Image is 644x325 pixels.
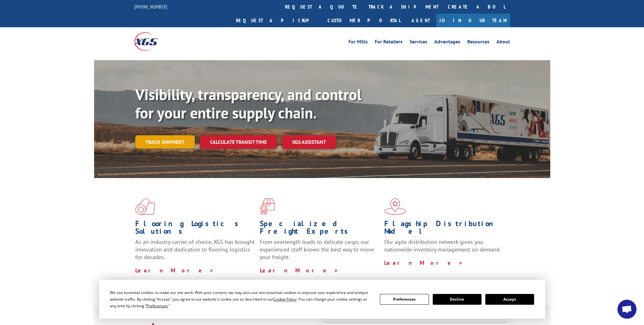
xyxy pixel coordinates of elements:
[260,238,379,266] p: From overlength loads to delicate cargo, our experienced staff knows the best way to move your fr...
[273,296,296,302] span: Cookie Policy
[135,198,155,215] img: xgs-icon-total-supply-chain-intelligence-red
[384,238,501,253] span: Our agile distribution network gives you nationwide inventory management on demand.
[467,39,489,46] a: Resources
[496,39,510,46] a: About
[135,135,195,149] a: Track shipment
[485,294,534,305] button: Accept
[260,220,379,238] h1: Specialized Freight Experts
[231,14,323,27] a: Request a pickup
[134,3,167,10] a: [PHONE_NUMBER]
[434,39,460,46] a: Advantages
[323,14,405,27] a: Customer Portal
[384,259,463,266] a: Learn More >
[617,300,636,319] div: Open chat
[135,85,361,123] b: Visibility, transparency, and control for your entire supply chain.
[146,303,168,309] span: Preferences
[282,135,336,149] a: XGS ASSISTANT
[380,294,429,305] button: Preferences
[200,135,277,149] a: Calculate transit time
[135,220,255,238] h1: Flooring Logistics Solutions
[110,289,372,309] div: We use essential cookies to make our site work. With your consent, we may also use non-essential ...
[135,238,255,261] span: As an industry carrier of choice, XGS has brought innovation and dedication to flooring logistics...
[384,220,504,238] h1: Flagship Distribution Model
[260,198,275,215] img: xgs-icon-focused-on-flooring-red
[260,267,339,274] a: Learn More >
[384,198,406,215] img: xgs-icon-flagship-distribution-model-red
[375,39,403,46] a: For Retailers
[410,39,427,46] a: Services
[433,294,481,305] button: Decline
[135,267,214,274] a: Learn More >
[99,280,545,319] div: Cookie Consent Prompt
[405,14,436,27] a: Agent
[348,39,368,46] a: For Mills
[436,14,510,27] a: Join Our Team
